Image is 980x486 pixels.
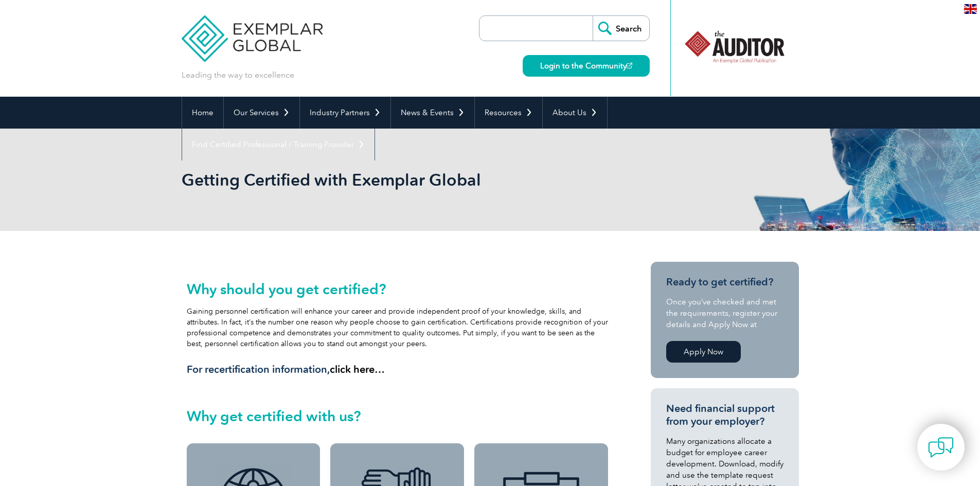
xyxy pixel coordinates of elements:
a: Login to the Community [523,55,650,77]
a: Home [182,97,223,129]
h3: Need financial support from your employer? [666,402,783,428]
img: en [964,4,977,14]
a: Resources [475,97,542,129]
a: Find Certified Professional / Training Provider [182,129,375,160]
a: Industry Partners [300,97,390,129]
a: Apply Now [666,341,741,363]
a: News & Events [391,97,474,129]
img: open_square.png [627,63,632,68]
a: About Us [543,97,607,129]
p: Once you’ve checked and met the requirements, register your details and Apply Now at [666,296,783,330]
h3: Ready to get certified? [666,276,783,289]
input: Search [593,16,649,41]
p: Leading the way to excellence [182,69,294,81]
h2: Why should you get certified? [187,281,609,297]
a: click here… [330,363,385,375]
img: contact-chat.png [928,435,954,460]
h1: Getting Certified with Exemplar Global [182,170,577,190]
a: Our Services [224,97,299,129]
h3: For recertification information, [187,363,609,376]
h2: Why get certified with us? [187,408,609,424]
div: Gaining personnel certification will enhance your career and provide independent proof of your kn... [187,281,609,376]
